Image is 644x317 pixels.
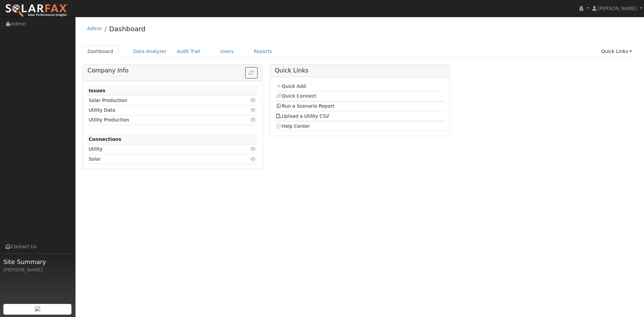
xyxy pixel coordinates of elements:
[596,45,637,58] a: Quick Links
[249,45,277,58] a: Reports
[276,93,316,99] a: Quick Connect
[89,137,121,142] strong: Connections
[251,117,257,122] i: Click to view
[251,98,257,103] i: Click to view
[251,147,257,151] i: Click to view
[88,67,258,74] h5: Company Info
[88,144,230,154] td: Utility
[172,45,205,58] a: Audit Trail
[35,306,40,311] img: retrieve
[83,45,118,58] a: Dashboard
[3,257,72,266] span: Site Summary
[276,103,334,109] a: Run a Scenario Report
[276,123,310,129] a: Help Center
[276,84,306,89] a: Quick Add
[251,157,257,161] i: Click to view
[276,113,329,119] a: Upload a Utility CSV
[87,26,102,31] a: Admin
[109,25,146,33] a: Dashboard
[3,266,72,273] div: [PERSON_NAME]
[598,6,637,11] span: [PERSON_NAME]
[88,115,230,125] td: Utility Production
[128,45,172,58] a: Data Analyzer
[275,67,445,74] h5: Quick Links
[5,4,68,18] img: SolarFax
[88,154,230,164] td: Solar
[251,108,257,112] i: Click to view
[215,45,239,58] a: Users
[88,96,230,105] td: Solar Production
[88,105,230,115] td: Utility Data
[89,88,105,93] strong: Issues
